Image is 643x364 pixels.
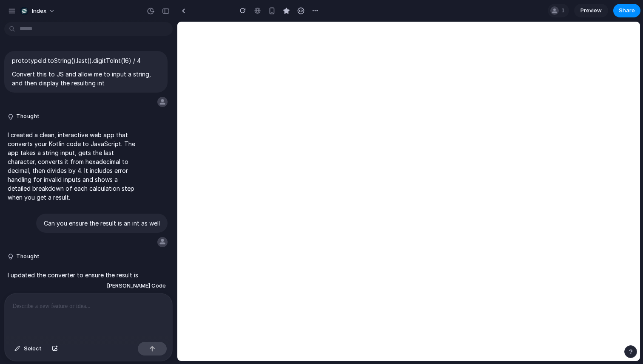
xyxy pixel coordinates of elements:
a: Preview [574,4,608,17]
span: [PERSON_NAME] Code [107,282,166,290]
span: Preview [580,6,602,15]
p: Convert this to JS and allow me to input a string, and then display the resulting int [12,70,160,87]
button: [PERSON_NAME] Code [104,278,168,293]
p: I created a clean, interactive web app that converts your Kotlin code to JavaScript. The app take... [8,130,138,202]
button: Select [10,342,46,356]
p: prototypeId.toString().last().digitToInt(16) / 4 [12,56,160,65]
span: Select [24,344,42,353]
span: Index [32,7,46,15]
p: Can you ensure the result is an int as well [44,219,160,228]
span: 1 [561,6,567,15]
p: I updated the converter to ensure the result is always an integer. Now it uses to convert the div... [8,271,138,324]
button: Share [613,4,640,17]
button: Index [17,4,60,18]
span: Share [619,6,635,15]
div: 1 [548,4,569,17]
